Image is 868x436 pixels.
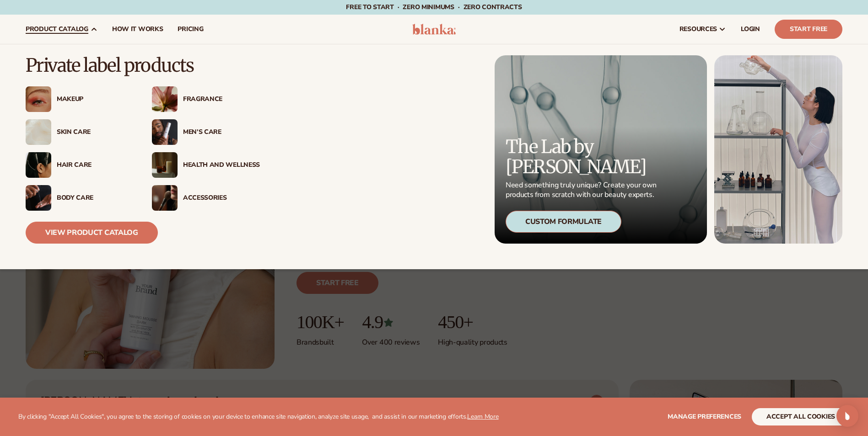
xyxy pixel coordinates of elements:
div: Open Intercom Messenger [836,405,858,427]
a: Microscopic product formula. The Lab by [PERSON_NAME] Need something truly unique? Create your ow... [495,55,707,244]
span: resources [679,26,717,33]
a: Start Free [775,20,842,39]
a: Candles and incense on table. Health And Wellness [152,152,260,178]
span: product catalog [26,26,88,33]
img: Female with glitter eye makeup. [26,86,51,112]
button: Manage preferences [668,408,741,425]
a: How It Works [105,15,171,44]
span: Free to start · ZERO minimums · ZERO contracts [346,3,522,11]
a: Female hair pulled back with clips. Hair Care [26,152,134,178]
div: Men’s Care [183,128,260,136]
span: LOGIN [741,26,760,33]
a: LOGIN [733,15,767,44]
div: Hair Care [57,161,134,169]
a: Pink blooming flower. Fragrance [152,86,260,112]
div: Makeup [57,96,134,103]
div: Accessories [183,194,260,202]
a: Male holding moisturizer bottle. Men’s Care [152,119,260,145]
div: Fragrance [183,96,260,103]
a: Male hand applying moisturizer. Body Care [26,185,134,211]
img: Pink blooming flower. [152,86,178,112]
span: Manage preferences [668,412,741,421]
img: Female hair pulled back with clips. [26,152,51,178]
a: product catalog [18,15,105,44]
p: Need something truly unique? Create your own products from scratch with our beauty experts. [506,181,659,200]
img: Male holding moisturizer bottle. [152,119,178,145]
button: accept all cookies [752,408,850,425]
img: logo [412,24,456,35]
img: Candles and incense on table. [152,152,178,178]
a: resources [672,15,733,44]
p: By clicking "Accept All Cookies", you agree to the storing of cookies on your device to enhance s... [18,413,499,421]
div: Body Care [57,194,134,202]
p: Private label products [26,55,260,75]
a: pricing [170,15,210,44]
img: Female with makeup brush. [152,185,178,211]
span: pricing [178,26,203,33]
div: Custom Formulate [506,211,621,233]
img: Female in lab with equipment. [714,55,842,244]
img: Cream moisturizer swatch. [26,119,51,145]
div: Skin Care [57,128,134,136]
div: Health And Wellness [183,161,260,169]
a: Female with glitter eye makeup. Makeup [26,86,134,112]
img: Male hand applying moisturizer. [26,185,51,211]
a: Learn More [467,412,498,421]
a: Cream moisturizer swatch. Skin Care [26,119,134,145]
a: View Product Catalog [26,222,158,244]
a: Female with makeup brush. Accessories [152,185,260,211]
p: The Lab by [PERSON_NAME] [506,137,659,177]
span: How It Works [112,26,163,33]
